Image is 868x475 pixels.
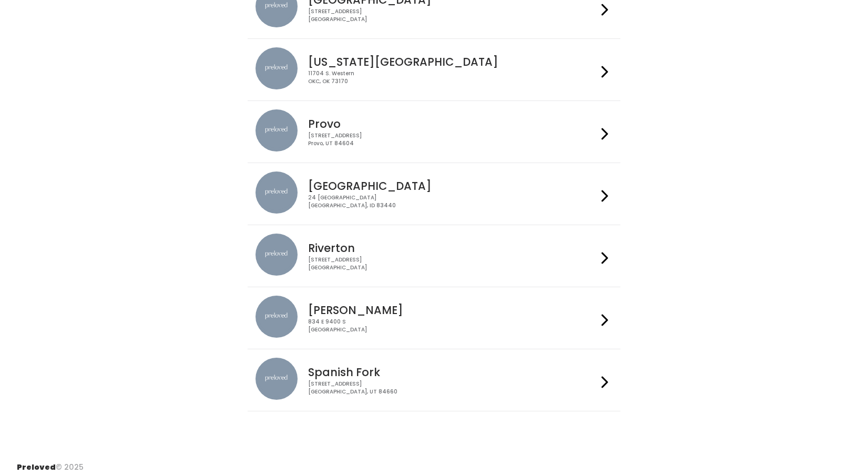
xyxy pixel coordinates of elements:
[256,47,298,89] img: preloved location
[256,109,612,154] a: preloved location Provo [STREET_ADDRESS]Provo, UT 84604
[256,358,298,400] img: preloved location
[17,462,56,472] span: Preloved
[308,366,597,378] h4: Spanish Fork
[256,234,612,278] a: preloved location Riverton [STREET_ADDRESS][GEOGRAPHIC_DATA]
[256,358,612,402] a: preloved location Spanish Fork [STREET_ADDRESS][GEOGRAPHIC_DATA], UT 84660
[308,132,597,147] div: [STREET_ADDRESS] Provo, UT 84604
[256,171,612,216] a: preloved location [GEOGRAPHIC_DATA] 24 [GEOGRAPHIC_DATA][GEOGRAPHIC_DATA], ID 83440
[308,118,597,130] h4: Provo
[308,256,597,271] div: [STREET_ADDRESS] [GEOGRAPHIC_DATA]
[308,194,597,209] div: 24 [GEOGRAPHIC_DATA] [GEOGRAPHIC_DATA], ID 83440
[308,242,597,254] h4: Riverton
[256,171,298,214] img: preloved location
[308,180,597,192] h4: [GEOGRAPHIC_DATA]
[256,47,612,92] a: preloved location [US_STATE][GEOGRAPHIC_DATA] 11704 S. WesternOKC, OK 73170
[308,304,597,316] h4: [PERSON_NAME]
[308,318,597,333] div: 834 E 9400 S [GEOGRAPHIC_DATA]
[308,8,597,23] div: [STREET_ADDRESS] [GEOGRAPHIC_DATA]
[256,234,298,276] img: preloved location
[308,380,597,396] div: [STREET_ADDRESS] [GEOGRAPHIC_DATA], UT 84660
[256,296,298,338] img: preloved location
[256,109,298,151] img: preloved location
[308,56,597,68] h4: [US_STATE][GEOGRAPHIC_DATA]
[256,296,612,340] a: preloved location [PERSON_NAME] 834 E 9400 S[GEOGRAPHIC_DATA]
[308,70,597,85] div: 11704 S. Western OKC, OK 73170
[17,453,84,473] div: © 2025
